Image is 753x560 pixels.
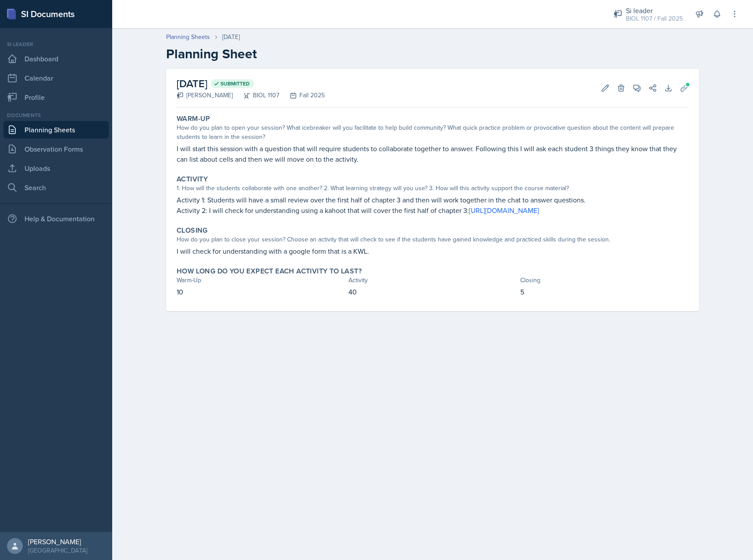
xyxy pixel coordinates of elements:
[177,287,345,297] p: 10
[166,32,210,42] a: Planning Sheets
[520,276,689,285] div: Closing
[469,206,539,215] a: [URL][DOMAIN_NAME]
[177,123,689,142] div: How do you plan to open your session? What icebreaker will you facilitate to help build community...
[222,32,240,42] div: [DATE]
[177,184,689,193] div: 1. How will the students collaborate with one another? 2. What learning strategy will you use? 3....
[4,159,109,177] a: Uploads
[4,40,109,48] div: Si leader
[177,235,689,244] div: How do you plan to close your session? Choose an activity that will check to see if the students ...
[177,91,233,100] div: [PERSON_NAME]
[177,114,210,123] label: Warm-Up
[28,537,87,546] div: [PERSON_NAME]
[520,287,689,297] p: 5
[233,91,279,100] div: BIOL 1107
[4,210,109,227] div: Help & Documentation
[177,205,689,216] p: Activity 2: I will check for understanding using a kahoot that will cover the first half of chapt...
[4,140,109,158] a: Observation Forms
[177,195,689,205] p: Activity 1: Students will have a small review over the first half of chapter 3 and then will work...
[4,111,109,119] div: Documents
[4,50,109,67] a: Dashboard
[4,89,109,106] a: Profile
[177,246,689,256] p: I will check for understanding with a google form that is a KWL.
[4,121,109,138] a: Planning Sheets
[626,14,683,23] div: BIOL 1107 / Fall 2025
[177,143,689,164] p: I will start this session with a question that will require students to collaborate together to a...
[626,5,683,16] div: Si leader
[177,276,345,285] div: Warm-Up
[166,46,699,62] h2: Planning Sheet
[177,76,325,92] h2: [DATE]
[279,91,325,100] div: Fall 2025
[177,267,362,276] label: How long do you expect each activity to last?
[348,287,517,297] p: 40
[28,546,87,555] div: [GEOGRAPHIC_DATA]
[220,80,250,87] span: Submitted
[348,276,517,285] div: Activity
[4,179,109,196] a: Search
[177,175,208,184] label: Activity
[4,69,109,87] a: Calendar
[177,226,208,235] label: Closing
